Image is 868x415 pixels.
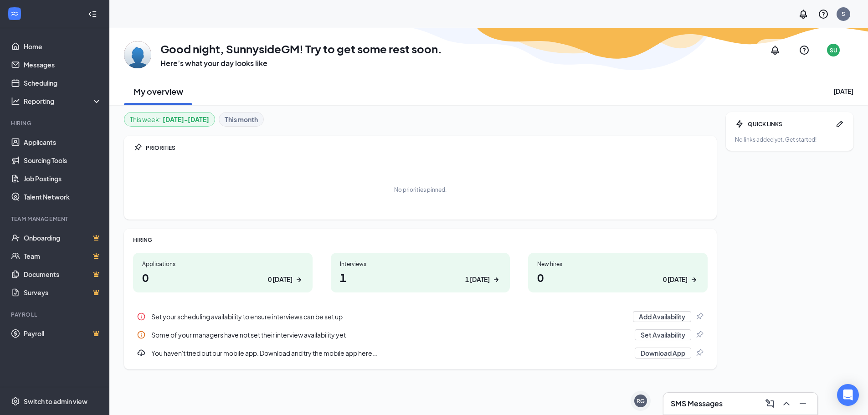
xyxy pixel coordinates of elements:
[24,37,102,56] a: Home
[842,10,845,18] div: S
[133,344,708,362] div: You haven't tried out our mobile app. Download and try the mobile app here...
[146,144,708,152] div: PRIORITIES
[331,253,510,292] a: Interviews11 [DATE]ArrowRight
[268,275,293,284] div: 0 [DATE]
[796,396,810,411] button: Minimize
[133,143,142,152] svg: Pin
[24,283,102,302] a: SurveysCrown
[133,344,708,362] a: DownloadYou haven't tried out our mobile app. Download and try the mobile app here...Download AppPin
[781,398,792,409] svg: ChevronUp
[635,329,691,340] button: Set Availability
[492,275,501,284] svg: ArrowRight
[133,236,708,244] div: HIRING
[133,307,708,326] a: InfoSet your scheduling availability to ensure interviews can be set upAdd AvailabilityPin
[528,253,708,292] a: New hires00 [DATE]ArrowRight
[24,169,102,188] a: Job Postings
[142,260,303,268] div: Applications
[340,270,501,285] h1: 1
[160,58,442,68] h3: Here’s what your day looks like
[830,46,837,54] div: SU
[225,114,258,124] b: This month
[24,229,102,247] a: OnboardingCrown
[134,86,183,97] h2: My overview
[24,97,102,106] div: Reporting
[133,326,708,344] a: InfoSome of your managers have not set their interview availability yetSet AvailabilityPin
[835,119,844,128] svg: Pen
[695,312,704,321] svg: Pin
[735,119,744,128] svg: Bolt
[24,74,102,92] a: Scheduling
[779,396,794,411] button: ChevronUp
[124,41,151,68] img: SunnysideGM
[137,312,146,321] svg: Info
[537,270,699,285] h1: 0
[837,384,859,406] div: Open Intercom Messenger
[633,311,691,322] button: Add Availability
[24,188,102,206] a: Talent Network
[765,398,776,409] svg: ComposeMessage
[671,399,723,409] h3: SMS Messages
[799,45,810,56] svg: QuestionInfo
[24,56,102,74] a: Messages
[663,275,688,284] div: 0 [DATE]
[163,114,209,124] b: [DATE] - [DATE]
[11,97,20,106] svg: Analysis
[137,330,146,339] svg: Info
[798,9,809,20] svg: Notifications
[24,324,102,343] a: PayrollCrown
[151,330,629,339] div: Some of your managers have not set their interview availability yet
[133,326,708,344] div: Some of your managers have not set their interview availability yet
[465,275,490,284] div: 1 [DATE]
[11,397,20,406] svg: Settings
[142,270,303,285] h1: 0
[394,186,447,194] div: No priorities pinned.
[763,396,777,411] button: ComposeMessage
[133,253,313,292] a: Applications00 [DATE]ArrowRight
[24,133,102,151] a: Applicants
[294,275,303,284] svg: ArrowRight
[340,260,501,268] div: Interviews
[695,348,704,358] svg: Pin
[151,348,629,358] div: You haven't tried out our mobile app. Download and try the mobile app here...
[11,119,100,127] div: Hiring
[735,136,844,143] div: No links added yet. Get started!
[770,45,781,56] svg: Notifications
[24,265,102,283] a: DocumentsCrown
[24,397,87,406] div: Switch to admin view
[160,41,442,56] h1: Good night, SunnysideGM! Try to get some rest soon.
[637,397,645,405] div: RG
[689,275,699,284] svg: ArrowRight
[137,348,146,358] svg: Download
[151,312,627,321] div: Set your scheduling availability to ensure interviews can be set up
[818,9,829,20] svg: QuestionInfo
[10,9,19,18] svg: WorkstreamLogo
[133,307,708,326] div: Set your scheduling availability to ensure interviews can be set up
[635,348,691,359] button: Download App
[24,247,102,265] a: TeamCrown
[11,215,100,223] div: Team Management
[537,260,699,268] div: New hires
[88,10,97,19] svg: Collapse
[130,114,209,124] div: This week :
[695,330,704,339] svg: Pin
[833,87,853,96] div: [DATE]
[748,120,832,128] div: QUICK LINKS
[24,151,102,169] a: Sourcing Tools
[797,398,808,409] svg: Minimize
[11,311,100,318] div: Payroll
